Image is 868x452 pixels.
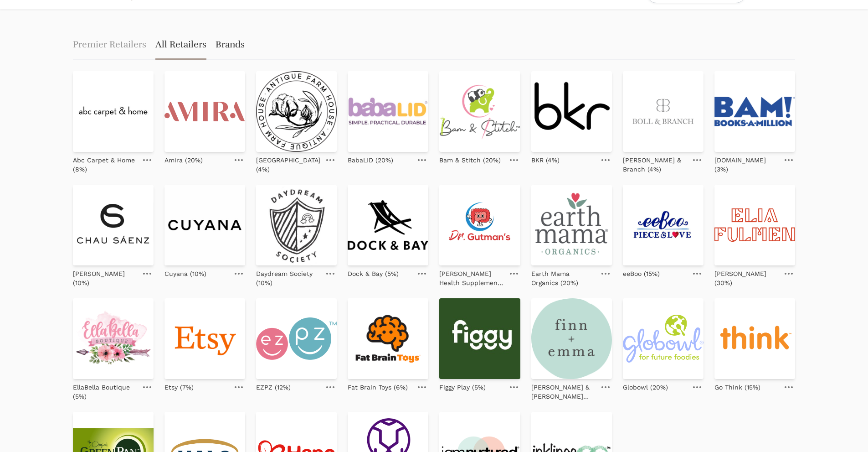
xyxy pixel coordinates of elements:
a: Bam & Stitch (20%) [439,152,501,165]
a: Globowl (20%) [623,379,668,392]
p: [PERSON_NAME] Health Supplements (10%) [439,269,503,287]
img: Boll_%26_Branch_monogram_stone_wordmark.jpg [623,71,704,152]
a: Dock & Bay (5%) [348,265,399,278]
img: 6347814845aea555ebaf772d_EliaFulmen-Logo-Stacked.png [714,185,795,265]
a: Daydream Society (10%) [256,265,320,287]
a: Fat Brain Toys (6%) [348,379,408,392]
p: [PERSON_NAME] & Branch (4%) [623,156,687,174]
a: Cuyana (10%) [164,265,206,278]
img: 8fbf97ce37b22a7307cf6ca2fbe0ecff.jpg [439,298,520,379]
img: 0f1e06e1f8465b8b932a99f04cc17420.w400.h400.jpg [348,298,428,379]
p: [DOMAIN_NAME] (3%) [714,156,779,174]
a: EllaBella Boutique (5%) [73,379,137,401]
p: [GEOGRAPHIC_DATA] (4%) [256,156,320,174]
a: Amira (20%) [164,152,203,165]
a: Abc Carpet & Home (8%) [73,152,137,174]
p: [PERSON_NAME] (30%) [714,269,779,287]
a: EZPZ (12%) [256,379,291,392]
a: Figgy Play (5%) [439,379,486,392]
img: afh_altlogo_2x.png [256,71,337,152]
p: Go Think (15%) [714,383,760,392]
a: Go Think (15%) [714,379,760,392]
img: abc-carpet-home.jpg [73,71,154,152]
p: Amira (20%) [164,156,203,165]
p: Earth Mama Organics (20%) [531,269,596,287]
img: bkr-logo-tall.png [531,71,612,152]
img: Group_148_c482bd65-53ad-4d5c-85a1-751704f0b46a_350x.png [531,298,612,379]
a: Premier Retailers [73,31,146,60]
img: logo-new-export.jpg [256,185,337,265]
a: eeBoo (15%) [623,265,660,278]
p: Fat Brain Toys (6%) [348,383,408,392]
img: Untitled_design_492460a8-f5f8-4f94-8b8a-0f99a14ccaa3_360x.png [348,71,428,152]
img: D_B_Logo_Black_d2e51744-aecf-4a34-8450-6019a2724521_100x@2x.png [348,185,428,265]
img: Logo-FullTM-500x_17f65d78-1daf-4442-9980-f61d2c2d6980.png [439,71,520,152]
img: 6343318d44f1dc106d85aa2d_etsy_logo_lg_rgb.png [164,298,245,379]
p: Dock & Bay (5%) [348,269,399,278]
p: Globowl (20%) [623,383,668,392]
p: BKR (4%) [531,156,560,165]
a: [PERSON_NAME] & Branch (4%) [623,152,687,174]
p: Daydream Society (10%) [256,269,320,287]
p: Bam & Stitch (20%) [439,156,501,165]
img: EarthMamaOrganics_Logo_may2022_2000x2000_transparent_110x@2x.png [531,185,612,265]
a: [PERSON_NAME] Health Supplements (10%) [439,265,503,287]
p: EllaBella Boutique (5%) [73,383,137,401]
p: [PERSON_NAME] (10%) [73,269,137,287]
img: 6513fd0ef811d17b681fa2b8_Amira_Logo.svg [164,71,245,152]
a: Brands [216,31,245,60]
img: soL4zDwaWNGr+06uUNo48iu44Mz9Eh5+AawB1dvaeDJm7w3RHrWK7zL997yIPJdZIM3OffDtRwcHBwcHBwcHBwcHBwcHBwcHB... [439,185,520,265]
a: [DOMAIN_NAME] (3%) [714,152,779,174]
img: Chau_Saenz_-_Google_Drive_1_360x.png [73,185,154,265]
a: Earth Mama Organics (20%) [531,265,596,287]
a: [PERSON_NAME] & [PERSON_NAME] (10%) [531,379,596,401]
img: ezpz-logo_20cc55df-5e65-4aad-970e-4bb41ff2f715_300x@2x.png [256,298,337,379]
a: [GEOGRAPHIC_DATA] (4%) [256,152,320,174]
span: All Retailers [155,31,206,60]
p: Abc Carpet & Home (8%) [73,156,137,174]
p: eeBoo (15%) [623,269,660,278]
img: gothink-logo.png [714,298,795,379]
p: [PERSON_NAME] & [PERSON_NAME] (10%) [531,383,596,401]
p: Etsy (7%) [164,383,194,392]
p: BabaLID (20%) [348,156,393,165]
p: Figgy Play (5%) [439,383,486,392]
p: Cuyana (10%) [164,269,206,278]
img: images [714,71,795,152]
a: BKR (4%) [531,152,560,165]
img: ELLABELLA---logo_360x.png [73,298,154,379]
img: globowl-logo_primary-color-tagline.png [623,298,704,379]
a: [PERSON_NAME] (10%) [73,265,137,287]
img: 21hqalfa_400x400.jpg [164,185,245,265]
a: BabaLID (20%) [348,152,393,165]
a: Etsy (7%) [164,379,194,392]
img: eeBoo-Piece-and-Love-1024-x-780.jpg [623,185,704,265]
a: [PERSON_NAME] (30%) [714,265,779,287]
p: EZPZ (12%) [256,383,291,392]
